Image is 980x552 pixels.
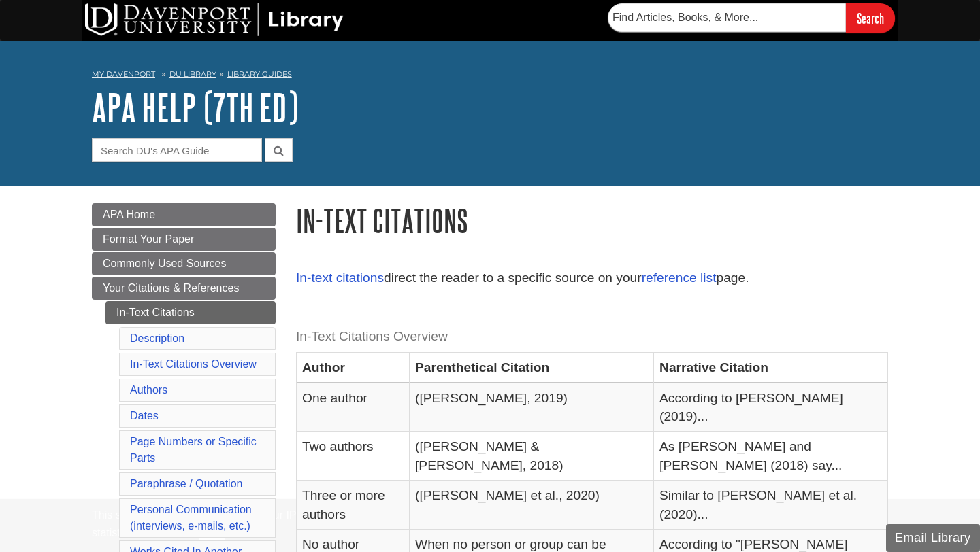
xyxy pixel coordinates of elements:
a: APA Home [92,203,276,226]
td: As [PERSON_NAME] and [PERSON_NAME] (2018) say... [654,432,888,481]
td: ([PERSON_NAME] & [PERSON_NAME], 2018) [410,432,654,481]
a: reference list [642,271,717,285]
input: Search [846,3,895,33]
a: Dates [130,410,159,421]
a: In-Text Citations Overview [130,358,257,370]
a: Authors [130,384,167,396]
a: In-text citations [296,271,384,285]
a: Personal Communication(interviews, e-mails, etc.) [130,504,252,532]
button: Email Library [886,524,980,552]
th: Author [297,353,410,383]
a: Format Your Paper [92,228,276,251]
a: Your Citations & References [92,277,276,300]
th: Parenthetical Citation [410,353,654,383]
span: Format Your Paper [103,233,194,245]
a: Library Guides [227,69,292,79]
a: Paraphrase / Quotation [130,478,242,489]
a: In-Text Citations [105,301,276,324]
caption: In-Text Citations Overview [296,322,888,352]
h1: In-Text Citations [296,203,888,238]
form: Searches DU Library's articles, books, and more [608,3,895,33]
td: ([PERSON_NAME] et al., 2020) [410,481,654,530]
td: Three or more authors [297,481,410,530]
span: APA Home [103,209,155,220]
td: According to [PERSON_NAME] (2019)... [654,383,888,432]
td: Two authors [297,432,410,481]
th: Narrative Citation [654,353,888,383]
nav: breadcrumb [92,65,888,87]
input: Find Articles, Books, & More... [608,3,846,32]
span: Commonly Used Sources [103,258,226,269]
a: My Davenport [92,69,155,80]
a: DU Library [169,69,216,79]
span: Your Citations & References [103,282,239,294]
td: Similar to [PERSON_NAME] et al. (2020)... [654,481,888,530]
a: Commonly Used Sources [92,252,276,275]
a: Page Numbers or Specific Parts [130,436,257,464]
a: Description [130,332,184,344]
a: APA Help (7th Ed) [92,86,298,128]
td: One author [297,383,410,432]
input: Search DU's APA Guide [92,138,262,162]
td: ([PERSON_NAME], 2019) [410,383,654,432]
img: DU Library [85,3,344,36]
p: direct the reader to a specific source on your page. [296,269,888,288]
